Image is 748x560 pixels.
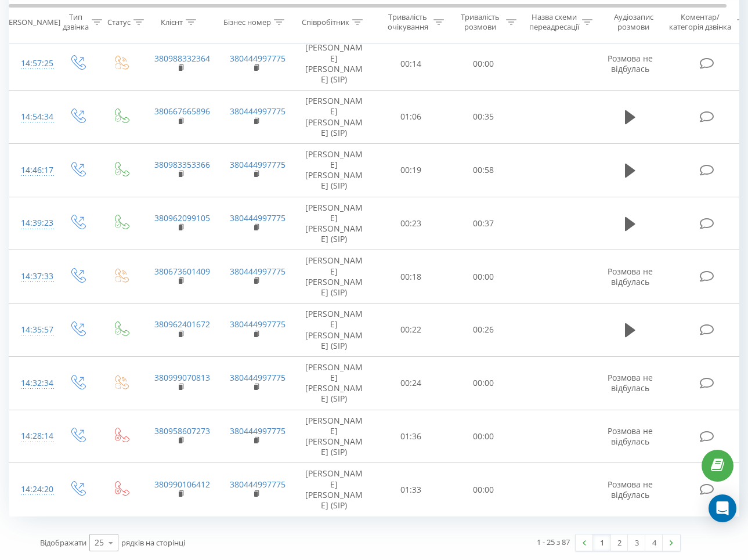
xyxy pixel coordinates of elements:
[230,159,286,170] a: 380444997775
[154,319,210,330] a: 380962401672
[294,356,375,410] td: [PERSON_NAME] [PERSON_NAME] (SIP)
[447,410,520,463] td: 00:00
[375,197,447,250] td: 00:23
[223,17,271,27] div: Бізнес номер
[375,250,447,304] td: 00:18
[230,372,286,383] a: 380444997775
[107,17,131,27] div: Статус
[230,425,286,436] a: 380444997775
[154,53,210,64] a: 380988332364
[628,534,645,551] a: 3
[610,534,628,551] a: 2
[21,212,44,234] div: 14:39:23
[608,479,653,500] span: Розмова не відбулась
[529,12,579,32] div: Назва схеми переадресації
[447,197,520,250] td: 00:37
[21,265,44,288] div: 14:37:33
[294,463,375,516] td: [PERSON_NAME] [PERSON_NAME] (SIP)
[608,425,653,447] span: Розмова не відбулась
[21,106,44,128] div: 14:54:34
[154,106,210,117] a: 380667665896
[375,356,447,410] td: 00:24
[294,197,375,250] td: [PERSON_NAME] [PERSON_NAME] (SIP)
[375,410,447,463] td: 01:36
[40,537,86,548] span: Відображати
[230,266,286,277] a: 380444997775
[447,91,520,144] td: 00:35
[447,356,520,410] td: 00:00
[95,537,104,548] div: 25
[447,143,520,197] td: 00:58
[21,372,44,395] div: 14:32:34
[385,12,431,32] div: Тривалість очікування
[294,410,375,463] td: [PERSON_NAME] [PERSON_NAME] (SIP)
[447,250,520,304] td: 00:00
[447,304,520,357] td: 00:26
[21,425,44,447] div: 14:28:14
[375,91,447,144] td: 01:06
[154,266,210,277] a: 380673601409
[666,12,734,32] div: Коментар/категорія дзвінка
[2,17,60,27] div: [PERSON_NAME]
[294,91,375,144] td: [PERSON_NAME] [PERSON_NAME] (SIP)
[21,319,44,341] div: 14:35:57
[154,212,210,223] a: 380962099105
[154,425,210,436] a: 380958607273
[608,53,653,74] span: Розмова не відбулась
[230,479,286,490] a: 380444997775
[294,250,375,304] td: [PERSON_NAME] [PERSON_NAME] (SIP)
[593,534,610,551] a: 1
[161,17,183,27] div: Клієнт
[447,463,520,516] td: 00:00
[154,372,210,383] a: 380999070813
[375,463,447,516] td: 01:33
[294,37,375,91] td: [PERSON_NAME] [PERSON_NAME] (SIP)
[302,17,349,27] div: Співробітник
[63,12,89,32] div: Тип дзвінка
[375,37,447,91] td: 00:14
[154,479,210,490] a: 380990106412
[21,478,44,501] div: 14:24:20
[21,52,44,75] div: 14:57:25
[608,266,653,287] span: Розмова не відбулась
[294,143,375,197] td: [PERSON_NAME] [PERSON_NAME] (SIP)
[457,12,503,32] div: Тривалість розмови
[645,534,663,551] a: 4
[605,12,662,32] div: Аудіозапис розмови
[121,537,185,548] span: рядків на сторінці
[447,37,520,91] td: 00:00
[21,159,44,182] div: 14:46:17
[230,53,286,64] a: 380444997775
[230,319,286,330] a: 380444997775
[537,536,570,548] div: 1 - 25 з 87
[230,212,286,223] a: 380444997775
[375,304,447,357] td: 00:22
[154,159,210,170] a: 380983353366
[709,494,736,522] div: Open Intercom Messenger
[608,372,653,393] span: Розмова не відбулась
[294,304,375,357] td: [PERSON_NAME] [PERSON_NAME] (SIP)
[375,143,447,197] td: 00:19
[230,106,286,117] a: 380444997775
